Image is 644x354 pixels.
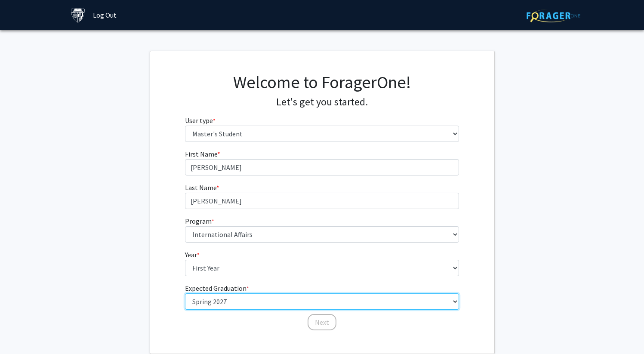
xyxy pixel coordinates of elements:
[185,283,249,293] label: Expected Graduation
[6,315,37,348] iframe: Chat
[308,314,336,330] button: Next
[185,249,200,260] label: Year
[185,72,459,92] h1: Welcome to ForagerOne!
[185,183,216,192] span: Last Name
[185,150,217,158] span: First Name
[185,115,216,126] label: User type
[185,96,459,108] h4: Let's get you started.
[185,216,214,226] label: Program
[71,8,86,23] img: Johns Hopkins University Logo
[527,9,580,22] img: ForagerOne Logo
